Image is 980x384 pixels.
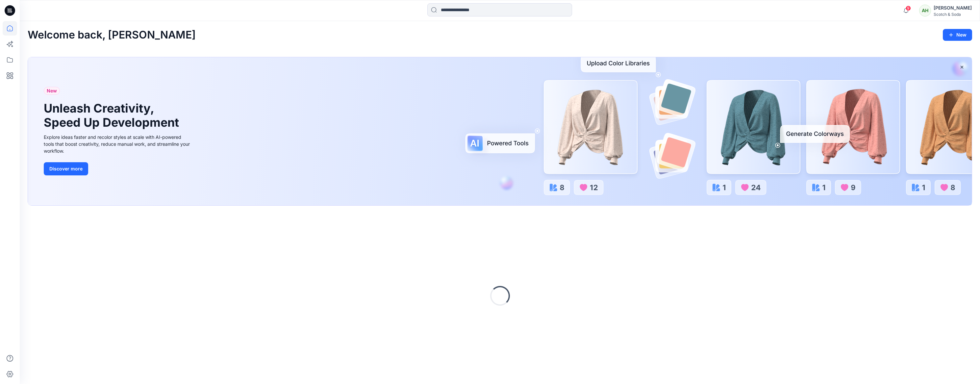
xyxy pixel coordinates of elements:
[44,162,192,175] a: Discover more
[934,4,972,12] div: [PERSON_NAME]
[44,162,88,175] button: Discover more
[44,101,182,130] h1: Unleash Creativity, Speed Up Development
[44,134,192,154] div: Explore ideas faster and recolor styles at scale with AI-powered tools that boost creativity, red...
[919,5,931,16] div: AH
[47,87,57,95] span: New
[934,12,972,17] div: Scotch & Soda
[906,6,911,11] span: 9
[28,29,196,41] h2: Welcome back, [PERSON_NAME]
[943,29,972,41] button: New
